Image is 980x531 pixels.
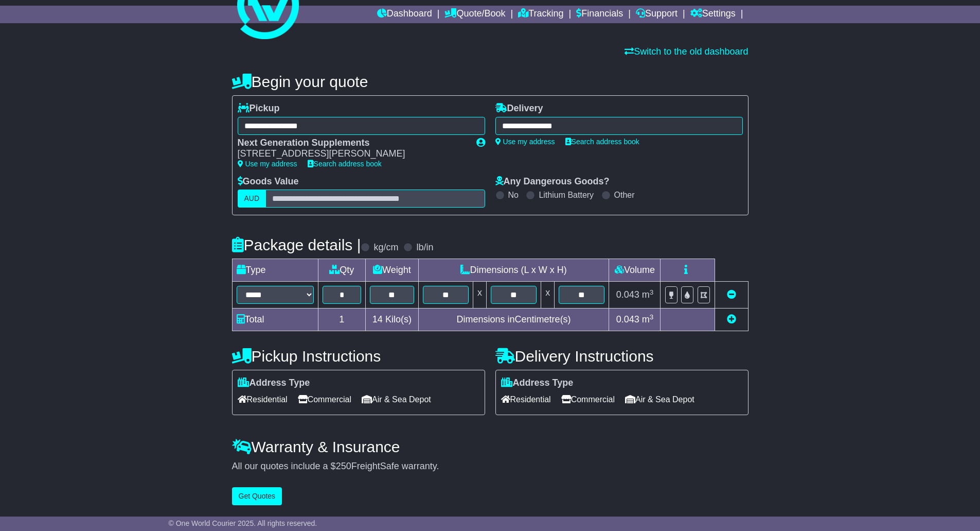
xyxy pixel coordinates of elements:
a: Search address book [308,160,382,168]
label: Delivery [495,103,543,114]
label: Address Type [238,378,310,389]
span: 0.043 [616,289,639,300]
a: Use my address [238,160,297,168]
label: Other [614,190,635,200]
label: kg/cm [373,242,398,253]
span: Air & Sea Depot [625,391,694,407]
a: Support [636,6,678,23]
a: Remove this item [727,289,736,300]
span: 0.043 [616,314,639,324]
sup: 3 [650,288,654,296]
label: No [508,190,519,200]
a: Use my address [495,138,555,146]
a: Switch to the old dashboard [625,46,748,57]
span: 14 [372,314,383,324]
span: Residential [501,391,551,407]
a: Quote/Book [444,6,505,23]
td: Weight [366,259,419,282]
a: Tracking [518,6,563,23]
span: Air & Sea Depot [362,391,431,407]
a: Dashboard [377,6,432,23]
td: Type [232,259,318,282]
span: © One World Courier 2025. All rights reserved. [169,519,317,527]
td: Kilo(s) [366,309,419,331]
td: Total [232,309,318,331]
td: Dimensions (L x W x H) [418,259,609,282]
td: 1 [318,309,366,331]
h4: Warranty & Insurance [232,438,749,455]
td: Dimensions in Centimetre(s) [418,309,609,331]
a: Search address book [565,138,639,146]
div: All our quotes include a $ FreightSafe warranty. [232,461,749,472]
sup: 3 [650,313,654,321]
div: Next Generation Supplements [238,138,466,149]
a: Add new item [727,314,736,324]
label: Address Type [501,378,574,389]
h4: Delivery Instructions [495,348,749,365]
label: AUD [238,190,266,208]
td: x [473,282,486,309]
span: Residential [238,391,288,407]
h4: Pickup Instructions [232,348,485,365]
span: Commercial [561,391,615,407]
span: 250 [336,461,351,471]
h4: Begin your quote [232,73,749,90]
button: Get Quotes [232,487,282,505]
span: m [642,314,654,324]
h4: Package details | [232,236,361,253]
td: Volume [609,259,661,282]
td: x [541,282,555,309]
div: [STREET_ADDRESS][PERSON_NAME] [238,148,466,160]
a: Financials [576,6,623,23]
label: Pickup [238,103,280,114]
span: Commercial [298,391,351,407]
a: Settings [690,6,736,23]
label: lb/in [416,242,433,253]
label: Lithium Battery [539,190,594,200]
label: Any Dangerous Goods? [495,176,610,187]
label: Goods Value [238,176,299,187]
span: m [642,289,654,300]
td: Qty [318,259,366,282]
